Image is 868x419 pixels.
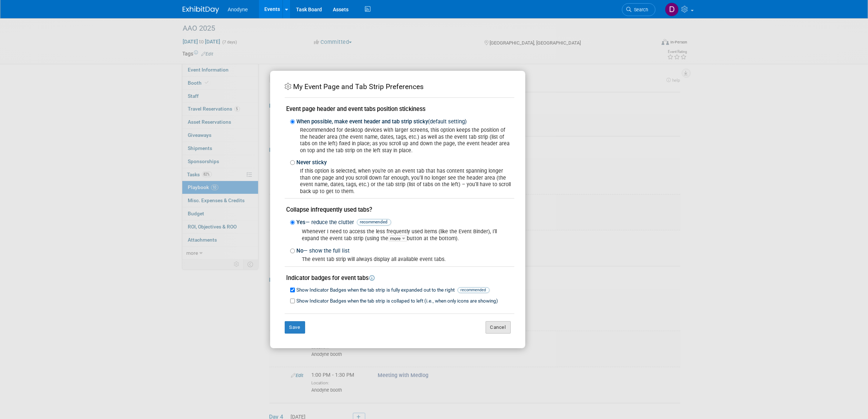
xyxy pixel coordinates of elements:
span: Never sticky [297,159,327,166]
img: ExhibitDay [183,6,219,14]
img: Dawn Jozwiak [665,3,679,16]
div: The event tab strip will always display all available event tabs. [295,256,514,263]
span: When possible, make event header and tab strip sticky [297,118,467,125]
div: If this option is selected, when you're on an event tab that has content spanning longer than one... [295,168,514,195]
span: recommended [458,287,490,293]
div: Event page header and event tabs position stickiness [285,105,514,113]
div: Recommended for desktop devices with larger screens, this option keeps the position of the header... [295,127,514,154]
span: more [389,235,407,242]
div: Whenever I need to access the less frequently used items (like the Event Binder), I'll expand the... [295,228,514,242]
div: Indicator badges for event tabs [285,274,514,282]
span: Search [632,7,649,12]
span: recommended [357,219,391,225]
a: Search [622,3,655,16]
span: Anodyne [228,7,248,12]
span: Show Indicator Badges when the tab strip is fully expanded out to the right [297,287,490,293]
span: (default setting) [428,118,467,125]
button: Save [285,321,305,334]
span: No [297,247,350,254]
span: Yes [297,219,391,226]
span: — reduce the clutter [306,219,354,226]
span: — show the full list [304,247,350,254]
button: Cancel [486,321,511,334]
div: Collapse infrequently used tabs? [285,205,514,214]
span: Show Indicator Badges when the tab strip is collaped to left (i.e., when only icons are showing) [297,298,498,304]
div: My Event Page and Tab Strip Preferences [285,82,514,92]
